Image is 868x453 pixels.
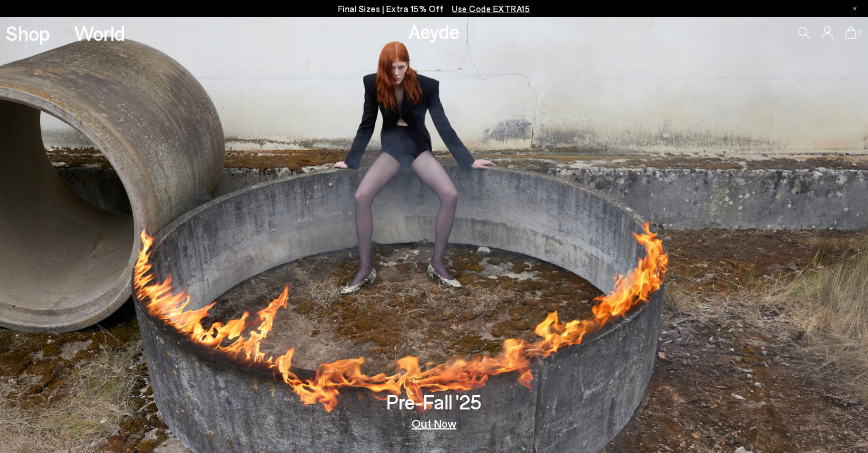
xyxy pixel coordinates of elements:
h3: Pre-Fall '25 [386,392,482,412]
a: World [74,23,125,43]
a: 0 [845,26,857,39]
a: Aeyde [408,19,460,43]
span: 0 [857,30,862,36]
p: Final Sizes | Extra 15% Off [338,2,530,16]
a: Shop [6,23,50,43]
span: Navigate to /collections/ss25-final-sizes [452,3,530,14]
a: Out Now [412,417,456,429]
